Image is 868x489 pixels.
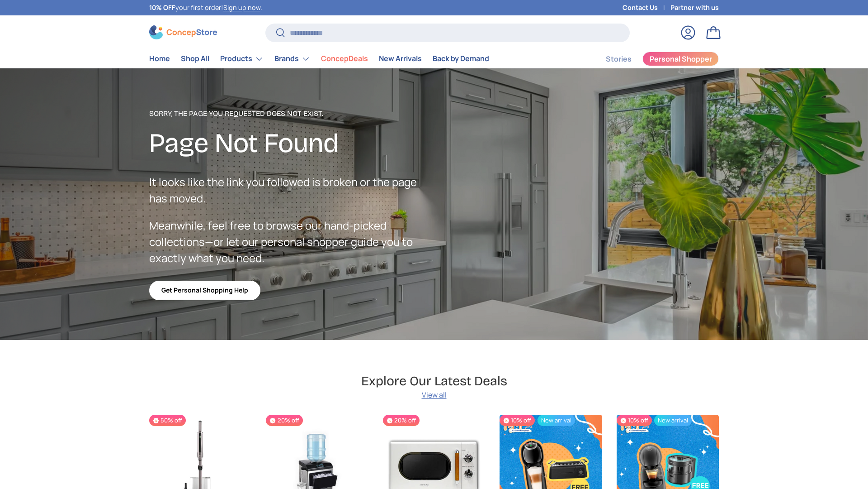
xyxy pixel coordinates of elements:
a: Products [220,50,264,68]
a: New Arrivals [379,50,422,67]
a: View all [422,389,447,400]
a: Partner with us [670,3,719,13]
a: Get Personal Shopping Help [149,281,260,300]
a: Sign up now [223,3,260,12]
a: Contact Us [623,3,670,13]
h2: Page Not Found [149,126,434,160]
span: New arrival [538,415,575,426]
nav: Primary [149,50,489,68]
span: 10% off [617,415,652,426]
span: 10% off [500,415,535,426]
p: Meanwhile, feel free to browse our hand-picked collections—or let our personal shopper guide you ... [149,217,434,266]
summary: Products [215,50,269,68]
span: 20% off [383,415,420,426]
a: Shop All [181,50,209,67]
a: Stories [606,50,632,68]
span: Personal Shopper [650,55,712,62]
strong: 10% OFF [149,3,175,12]
a: Personal Shopper [642,52,719,66]
a: ConcepDeals [321,50,368,67]
img: ConcepStore [149,25,217,39]
h2: Explore Our Latest Deals [361,373,507,389]
summary: Brands [269,50,316,68]
span: 20% off [266,415,302,426]
nav: Secondary [584,50,719,68]
span: 50% off [149,415,186,426]
p: It looks like the link you followed is broken or the page has moved. [149,174,434,206]
a: Back by Demand [433,50,489,67]
p: Sorry, the page you requested does not exist. [149,108,434,119]
a: Brands [274,50,310,68]
span: New arrival [654,415,692,426]
p: your first order! . [149,3,262,13]
a: Home [149,50,170,67]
